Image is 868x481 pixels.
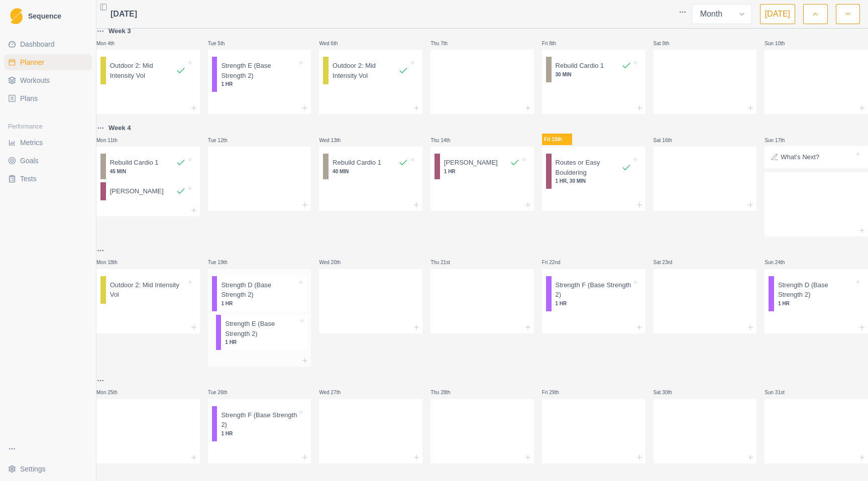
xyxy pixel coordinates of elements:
[20,39,55,49] span: Dashboard
[654,40,684,47] p: Sat 9th
[4,36,92,52] a: Dashboard
[542,259,572,266] p: Fri 22nd
[319,259,349,266] p: Wed 20th
[10,8,23,25] img: Logo
[4,461,92,477] button: Settings
[208,389,238,396] p: Tue 26th
[20,138,43,148] span: Metrics
[20,93,38,103] span: Plans
[96,389,127,396] p: Mon 25th
[4,54,92,70] a: Planner
[20,174,37,184] span: Tests
[20,75,50,85] span: Workouts
[542,40,572,47] p: Fri 8th
[430,389,461,396] p: Thu 28th
[654,137,684,144] p: Sat 16th
[208,259,238,266] p: Tue 19th
[108,123,131,133] p: Week 4
[654,259,684,266] p: Sat 23rd
[765,389,795,396] p: Sun 31st
[4,153,92,169] a: Goals
[208,40,238,47] p: Tue 5th
[4,4,92,28] a: LogoSequence
[4,118,92,135] div: Performance
[542,134,572,145] p: Fri 15th
[542,389,572,396] p: Fri 29th
[765,259,795,266] p: Sun 24th
[208,137,238,144] p: Tue 12th
[765,137,795,144] p: Sun 17th
[96,259,127,266] p: Mon 18th
[319,389,349,396] p: Wed 27th
[20,156,39,166] span: Goals
[4,171,92,187] a: Tests
[96,40,127,47] p: Mon 4th
[319,40,349,47] p: Wed 6th
[654,389,684,396] p: Sat 30th
[430,259,461,266] p: Thu 21st
[111,8,137,20] span: [DATE]
[765,40,795,47] p: Sun 10th
[4,90,92,106] a: Plans
[4,72,92,88] a: Workouts
[430,40,461,47] p: Thu 7th
[760,4,795,24] button: [DATE]
[28,13,61,20] span: Sequence
[96,137,127,144] p: Mon 11th
[108,26,131,36] p: Week 3
[4,135,92,151] a: Metrics
[20,57,44,67] span: Planner
[319,137,349,144] p: Wed 13th
[430,137,461,144] p: Thu 14th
